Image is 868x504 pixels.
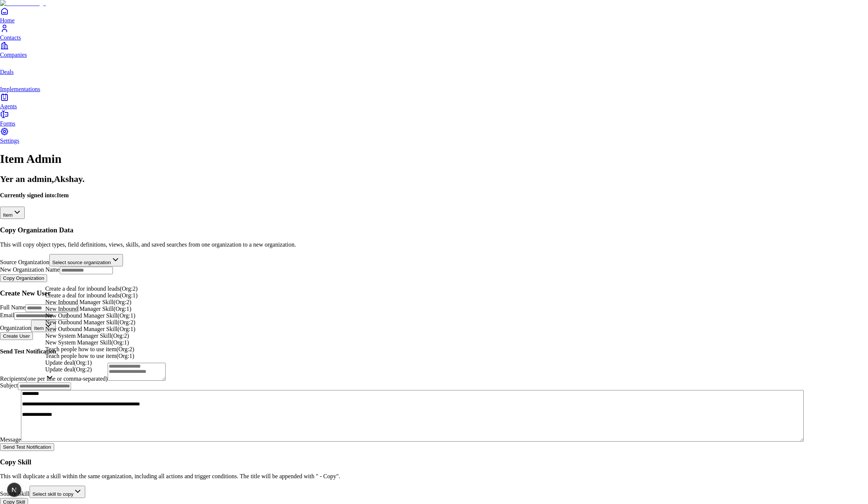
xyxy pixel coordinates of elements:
span: New Outbound Manager Skill (Org: 2 ) [45,319,135,325]
span: Update deal (Org: 2 ) [45,366,92,372]
span: Teach people how to use item (Org: 2 ) [45,346,134,352]
span: New System Manager Skill (Org: 1 ) [45,339,129,346]
span: New Outbound Manager Skill (Org: 1 ) [45,326,135,332]
span: New System Manager Skill (Org: 2 ) [45,333,129,339]
span: Teach people how to use item (Org: 1 ) [45,353,134,359]
span: Create a deal for inbound leads (Org: 2 ) [45,285,138,292]
span: Update deal (Org: 1 ) [45,359,92,366]
span: New Outbound Manager Skill (Org: 1 ) [45,312,135,319]
span: Create a deal for inbound leads (Org: 1 ) [45,292,138,299]
span: New Inbound Manager Skill (Org: 2 ) [45,299,131,305]
span: New Inbound Manager Skill (Org: 1 ) [45,306,131,312]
